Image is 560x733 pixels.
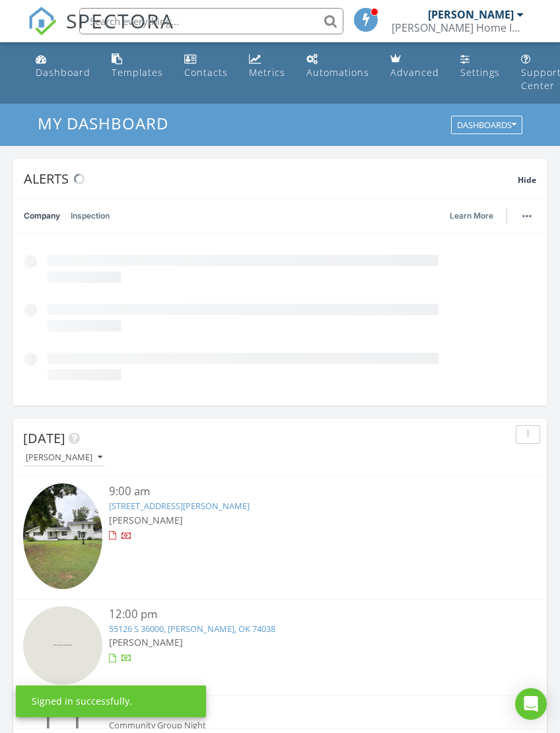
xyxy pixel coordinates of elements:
[23,483,537,592] a: 9:00 am [STREET_ADDRESS][PERSON_NAME] [PERSON_NAME]
[38,112,168,134] span: My Dashboard
[109,719,495,732] div: Community Group Night
[184,66,228,79] div: Contacts
[244,48,291,85] a: Metrics
[23,606,537,689] a: 12:00 pm 55126 S 36000, [PERSON_NAME], OK 74038 [PERSON_NAME]
[109,606,495,623] div: 12:00 pm
[457,121,516,130] div: Dashboards
[455,48,505,85] a: Settings
[460,66,500,79] div: Settings
[522,215,532,217] img: ellipsis-632cfdd7c38ec3a7d453.svg
[36,66,90,79] div: Dashboard
[249,66,285,79] div: Metrics
[28,18,174,46] a: SPECTORA
[109,514,183,526] span: [PERSON_NAME]
[24,170,518,188] div: Alerts
[109,623,275,635] a: 55126 S 36000, [PERSON_NAME], OK 74038
[109,636,183,648] span: [PERSON_NAME]
[79,8,343,34] input: Search everything...
[26,453,102,462] div: [PERSON_NAME]
[71,199,110,233] a: Inspection
[32,695,132,708] div: Signed in successfully.
[109,500,250,512] a: [STREET_ADDRESS][PERSON_NAME]
[23,429,65,447] span: [DATE]
[451,116,522,135] button: Dashboards
[109,703,495,719] div: 3:00 pm
[23,606,102,685] img: streetview
[23,483,102,588] img: 9372580%2Fcover_photos%2FcpuDigJYOVxgXP0FlNVd%2Fsmall.9372580-1756302683363
[390,66,439,79] div: Advanced
[109,483,495,500] div: 9:00 am
[515,688,547,720] div: Open Intercom Messenger
[450,209,501,223] a: Learn More
[106,48,168,85] a: Templates
[306,66,369,79] div: Automations
[28,7,57,36] img: The Best Home Inspection Software - Spectora
[518,174,536,186] span: Hide
[24,199,60,233] a: Company
[112,66,163,79] div: Templates
[428,8,514,21] div: [PERSON_NAME]
[301,48,374,85] a: Automations (Basic)
[392,21,524,34] div: Tucker Home Inspections
[30,48,96,85] a: Dashboard
[179,48,233,85] a: Contacts
[23,449,105,467] button: [PERSON_NAME]
[385,48,444,85] a: Advanced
